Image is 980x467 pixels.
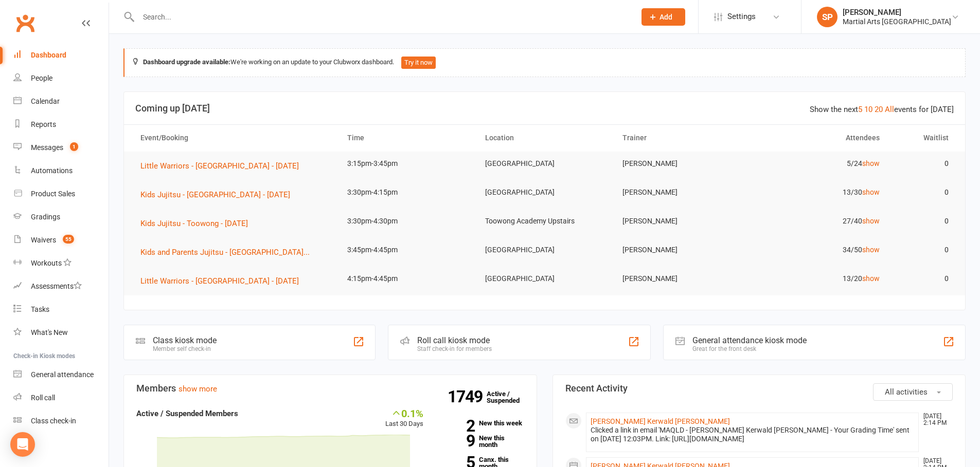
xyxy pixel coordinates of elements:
[13,44,109,67] a: Dashboard
[338,209,476,233] td: 3:30pm-4:30pm
[13,90,109,113] a: Calendar
[613,238,751,262] td: [PERSON_NAME]
[31,213,60,221] div: Gradings
[613,125,751,151] th: Trainer
[13,252,109,275] a: Workouts
[70,142,78,151] span: 1
[31,143,63,152] div: Messages
[13,275,109,298] a: Assessments
[751,209,889,233] td: 27/40
[10,432,35,457] div: Open Intercom Messenger
[565,383,953,394] h3: Recent Activity
[889,152,958,176] td: 0
[439,420,524,426] a: 2New this week
[885,105,894,114] a: All
[476,180,614,204] td: [GEOGRAPHIC_DATA]
[751,267,889,291] td: 13/20
[63,235,74,244] span: 55
[140,217,255,230] button: Kids Jujitsu - Toowong - [DATE]
[31,394,55,402] div: Roll call
[153,335,217,345] div: Class kiosk mode
[864,105,872,114] a: 10
[13,182,109,206] a: Product Sales
[140,275,306,287] button: Little Warriors - [GEOGRAPHIC_DATA] - [DATE]
[862,188,880,196] a: show
[918,413,952,426] time: [DATE] 2:14 PM
[862,246,880,254] a: show
[613,180,751,204] td: [PERSON_NAME]
[889,209,958,233] td: 0
[727,5,756,28] span: Settings
[123,48,966,77] div: We're working on an update to your Clubworx dashboard.
[140,276,299,286] span: Little Warriors - [GEOGRAPHIC_DATA] - [DATE]
[385,407,423,419] div: 0.1%
[843,17,951,26] div: Martial Arts [GEOGRAPHIC_DATA]
[140,190,290,199] span: Kids Jujitsu - [GEOGRAPHIC_DATA] - [DATE]
[31,166,73,175] div: Automations
[140,246,317,258] button: Kids and Parents Jujitsu - [GEOGRAPHIC_DATA]...
[338,238,476,262] td: 3:45pm-4:45pm
[338,152,476,176] td: 3:15pm-3:45pm
[889,180,958,204] td: 0
[862,159,880,167] a: show
[439,433,475,449] strong: 9
[338,125,476,151] th: Time
[843,8,951,17] div: [PERSON_NAME]
[31,417,76,425] div: Class check-in
[692,345,807,352] div: Great for the front desk
[862,274,880,283] a: show
[13,67,109,90] a: People
[751,180,889,204] td: 13/30
[31,259,62,267] div: Workouts
[613,152,751,176] td: [PERSON_NAME]
[338,267,476,291] td: 4:15pm-4:45pm
[31,120,56,128] div: Reports
[13,409,109,433] a: Class kiosk mode
[751,238,889,262] td: 34/50
[13,321,109,344] a: What's New
[31,190,75,198] div: Product Sales
[591,417,730,425] a: [PERSON_NAME] Kerwald [PERSON_NAME]
[439,435,524,448] a: 9New this month
[338,180,476,204] td: 3:30pm-4:15pm
[642,8,685,26] button: Add
[487,383,532,412] a: 1749Active / Suspended
[810,103,954,116] div: Show the next events for [DATE]
[179,384,217,394] a: show more
[135,103,954,114] h3: Coming up [DATE]
[692,335,807,345] div: General attendance kiosk mode
[751,125,889,151] th: Attendees
[13,298,109,321] a: Tasks
[153,345,217,352] div: Member self check-in
[12,10,38,36] a: Clubworx
[140,189,297,201] button: Kids Jujitsu - [GEOGRAPHIC_DATA] - [DATE]
[31,97,60,105] div: Calendar
[131,125,338,151] th: Event/Booking
[13,159,109,182] a: Automations
[136,383,524,394] h3: Members
[13,206,109,229] a: Gradings
[417,345,492,352] div: Staff check-in for members
[13,136,109,159] a: Messages 1
[858,105,862,114] a: 5
[31,370,94,379] div: General attendance
[13,229,109,252] a: Waivers 55
[889,125,958,151] th: Waitlist
[660,13,672,21] span: Add
[13,363,109,386] a: General attendance kiosk mode
[476,152,614,176] td: [GEOGRAPHIC_DATA]
[476,238,614,262] td: [GEOGRAPHIC_DATA]
[889,238,958,262] td: 0
[873,383,953,401] button: All activities
[613,267,751,291] td: [PERSON_NAME]
[13,113,109,136] a: Reports
[31,74,52,82] div: People
[439,418,475,434] strong: 2
[875,105,883,114] a: 20
[31,328,68,337] div: What's New
[140,161,299,171] span: Little Warriors - [GEOGRAPHIC_DATA] - [DATE]
[140,160,306,172] button: Little Warriors - [GEOGRAPHIC_DATA] - [DATE]
[136,409,238,418] strong: Active / Suspended Members
[889,267,958,291] td: 0
[140,219,248,228] span: Kids Jujitsu - Toowong - [DATE]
